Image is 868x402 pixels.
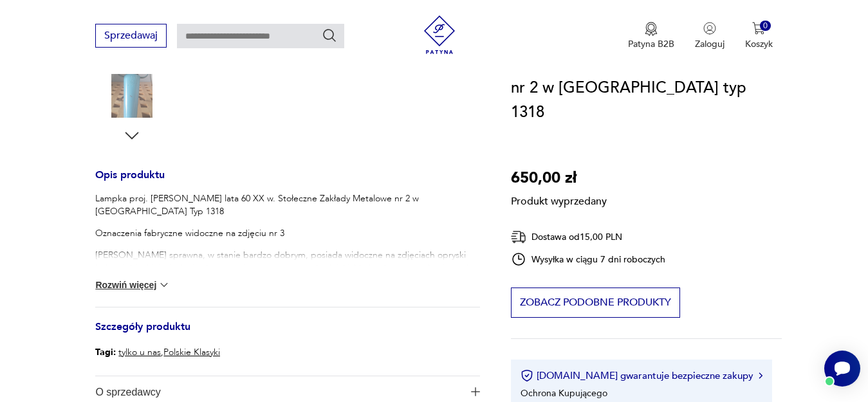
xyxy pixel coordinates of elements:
h3: Opis produktu [95,171,480,192]
img: Ikona strzałki w prawo [759,372,762,379]
img: Ikonka użytkownika [703,22,716,35]
p: Koszyk [745,38,773,50]
img: Ikona koszyka [752,22,765,35]
img: Ikona plusa [471,387,480,396]
img: Patyna - sklep z meblami i dekoracjami vintage [420,15,459,54]
button: Rozwiń więcej [95,279,170,291]
b: Tagi: [95,346,116,358]
div: 0 [760,21,771,32]
div: Wysyłka w ciągu 7 dni roboczych [511,251,665,267]
img: Ikona dostawy [511,229,526,245]
li: Ochrona Kupującego [521,387,607,399]
button: Patyna B2B [628,22,674,50]
a: Polskie Klasyki [163,346,220,358]
button: Szukaj [322,28,337,43]
p: Patyna B2B [628,38,674,50]
img: Ikona certyfikatu [521,369,533,382]
p: Produkt wyprzedany [511,190,607,208]
button: [DOMAIN_NAME] gwarantuje bezpieczne zakupy [521,369,762,382]
p: , [95,344,220,360]
h3: Szczegóły produktu [95,323,480,344]
img: Ikona medalu [645,22,658,36]
h1: Lampka proj. [PERSON_NAME] lata 60. XX w. Stołeczne Zakłady Metalowe nr 2 w [GEOGRAPHIC_DATA] typ... [511,27,782,125]
img: chevron down [158,279,171,291]
p: Zaloguj [695,38,725,50]
p: [PERSON_NAME] sprawna, w stanie bardzo dobrym, posiada widoczne na zdjęciach opryski farby niebie... [95,249,480,275]
p: Oznaczenia fabryczne widoczne na zdjęciu nr 3 [95,227,480,240]
button: 0Koszyk [745,22,773,50]
button: Zobacz podobne produkty [511,288,680,318]
button: Zaloguj [695,22,725,50]
a: tylko u nas [118,346,161,358]
div: Dostawa od 15,00 PLN [511,229,665,245]
p: Lampka proj. [PERSON_NAME] lata 60 XX w. Stołeczne Zakłady Metalowe nr 2 w [GEOGRAPHIC_DATA] Typ ... [95,192,480,218]
p: 650,00 zł [511,166,607,190]
iframe: Smartsupp widget button [824,351,860,387]
a: Sprzedawaj [95,32,167,41]
button: Sprzedawaj [95,24,167,48]
a: Ikona medaluPatyna B2B [628,22,674,50]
